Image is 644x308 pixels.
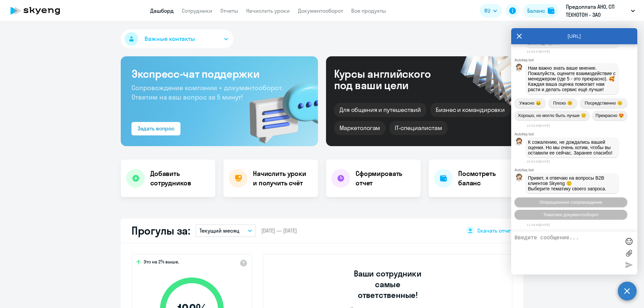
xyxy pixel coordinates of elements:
h2: Прогулы за: [131,224,190,237]
label: Лимит 10 файлов [624,248,634,258]
button: Задать вопрос [131,122,180,135]
img: bot avatar [515,138,523,147]
button: Плохо ☹️ [548,98,577,108]
div: IT-специалистам [389,121,447,135]
span: [DATE] — [DATE] [261,227,297,234]
span: К сожалению, не дождались вашей оценки. Но мы очень хотим, чтобы вы оставили ее сейчас. Заранее с... [528,139,612,156]
button: Тематики документооборот [515,210,627,220]
span: RU [484,7,490,15]
div: Баланс [527,7,545,15]
button: Важные контакты [121,29,233,48]
button: Прекрасно 😍 [592,111,627,120]
span: Плохо ☹️ [553,101,572,106]
div: Autofaq bot [515,58,637,62]
p: Предоплата АНО, СП ТЕХНОТОН - ЗАО [566,3,628,19]
div: Autofaq bot [515,132,637,136]
img: bot avatar [515,174,523,183]
img: bot avatar [515,64,523,73]
h4: Сформировать отчет [356,169,415,188]
span: Это на 2% выше, [144,259,179,267]
time: 14:33:47[DATE] [527,50,550,53]
h3: Экспресс-чат поддержки [131,67,307,80]
a: Отчеты [220,7,238,14]
a: Дашборд [150,7,174,14]
span: Ужасно 😖 [519,101,541,106]
button: Предоплата АНО, СП ТЕХНОТОН - ЗАО [562,3,638,19]
div: Для общения и путешествий [334,103,426,117]
a: Документооборот [298,7,343,14]
time: 14:33:54[DATE] [527,124,550,127]
div: Бизнес и командировки [430,103,510,117]
button: Текущий месяц [196,224,256,237]
button: Посредственно 😑 [580,98,627,108]
img: balance [548,7,554,14]
span: Привет, я отвечаю на вопросы B2B клиентов Skyeng 🙂 Выберите тематику своего запроса. [528,175,606,191]
span: Операционное сопровождение [539,200,602,205]
h3: Ваши сотрудники самые ответственные! [345,268,431,300]
img: bg-img [240,71,318,146]
h4: Посмотреть баланс [458,169,518,188]
span: Скачать отчет [477,227,513,234]
button: RU [480,4,502,17]
h4: Добавить сотрудников [150,169,210,188]
div: Задать вопрос [138,124,174,132]
div: Курсы английского под ваши цели [334,68,449,91]
button: Операционное сопровождение [515,197,627,207]
time: 15:03:54[DATE] [527,160,550,163]
a: Начислить уроки [246,7,290,14]
a: Сотрудники [182,7,212,14]
span: Важные контакты [145,35,195,43]
a: Все продукты [351,7,386,14]
span: Посредственно 😑 [585,101,622,106]
button: Ужасно 😖 [515,98,546,108]
span: Прекрасно 😍 [596,113,624,118]
span: Нам важно знать ваше мнение. Пожалуйста, оцените взаимодействие с менеджером (где 5 - это прекрас... [528,65,617,92]
div: Autofaq bot [515,168,637,172]
span: Тематики документооборот [543,212,599,217]
button: Балансbalance [523,4,558,17]
time: 11:19:40[DATE] [527,223,550,227]
div: Маркетологам [334,121,385,135]
h4: Начислить уроки и получить счёт [253,169,311,188]
span: Хорошо, но могло быть лучше 🙂 [518,113,586,118]
button: Хорошо, но могло быть лучше 🙂 [515,111,590,120]
span: Сопровождение компании + документооборот. Ответим на ваш вопрос за 5 минут! [131,83,283,101]
p: Текущий месяц [200,227,239,235]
